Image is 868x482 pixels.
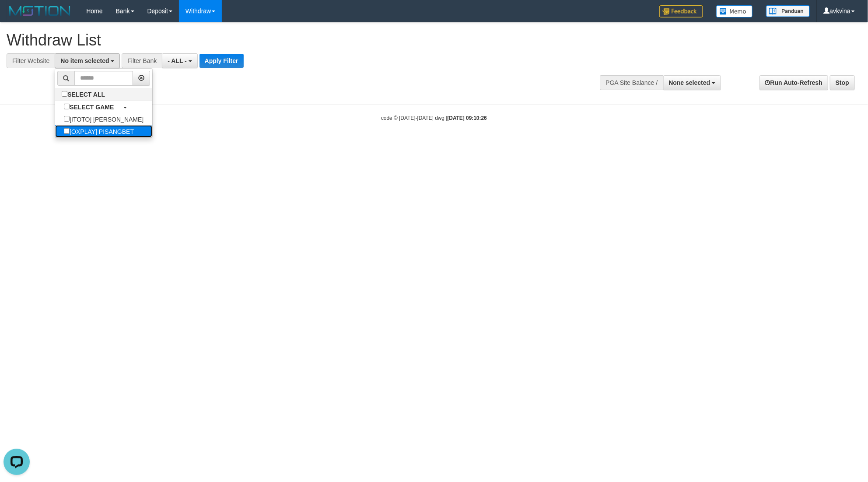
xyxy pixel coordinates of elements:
label: SELECT ALL [55,88,114,100]
button: None selected [663,75,721,90]
button: - ALL - [162,53,197,68]
input: [ITOTO] [PERSON_NAME] [64,116,70,122]
span: - ALL - [168,57,187,64]
b: SELECT GAME [70,104,114,111]
input: [OXPLAY] PISANGBET [64,128,70,134]
img: panduan.png [766,5,810,17]
small: code © [DATE]-[DATE] dwg | [381,115,487,121]
label: [OXPLAY] PISANGBET [55,125,143,137]
label: [ITOTO] [PERSON_NAME] [55,113,152,125]
input: SELECT GAME [64,104,70,109]
button: Apply Filter [199,54,244,68]
a: SELECT GAME [55,101,152,113]
img: Feedback.jpg [659,5,703,17]
button: Open LiveChat chat widget [3,3,30,30]
div: PGA Site Balance / [600,75,663,90]
span: No item selected [60,57,109,64]
button: No item selected [55,53,120,68]
img: MOTION_logo.png [7,4,73,17]
h1: Withdraw List [7,31,570,49]
strong: [DATE] 09:10:26 [448,115,487,121]
span: None selected [669,79,710,86]
div: Filter Website [7,53,55,68]
a: Run Auto-Refresh [759,75,828,90]
div: Filter Bank [122,53,162,68]
img: Button%20Memo.svg [716,5,753,17]
a: Stop [830,75,855,90]
input: SELECT ALL [62,91,67,97]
